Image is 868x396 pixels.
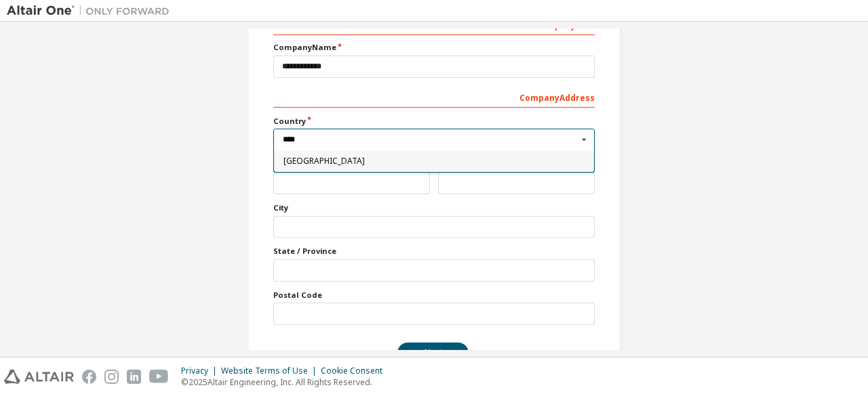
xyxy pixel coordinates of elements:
button: Next [397,343,469,363]
div: Website Terms of Use [221,366,321,376]
img: altair_logo.svg [4,370,74,384]
span: [GEOGRAPHIC_DATA] [283,157,585,165]
label: Country [273,116,595,127]
p: © 2025 Altair Engineering, Inc. All Rights Reserved. [181,376,391,388]
div: Cookie Consent [321,366,391,376]
div: Company Address [273,86,595,108]
label: Company Name [273,42,595,53]
img: instagram.svg [104,370,119,384]
div: Privacy [181,366,221,376]
img: facebook.svg [82,370,96,384]
label: Postal Code [273,290,595,301]
label: City [273,202,595,213]
img: Altair One [7,4,176,18]
label: State / Province [273,246,595,257]
img: youtube.svg [149,370,169,384]
img: linkedin.svg [127,370,141,384]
